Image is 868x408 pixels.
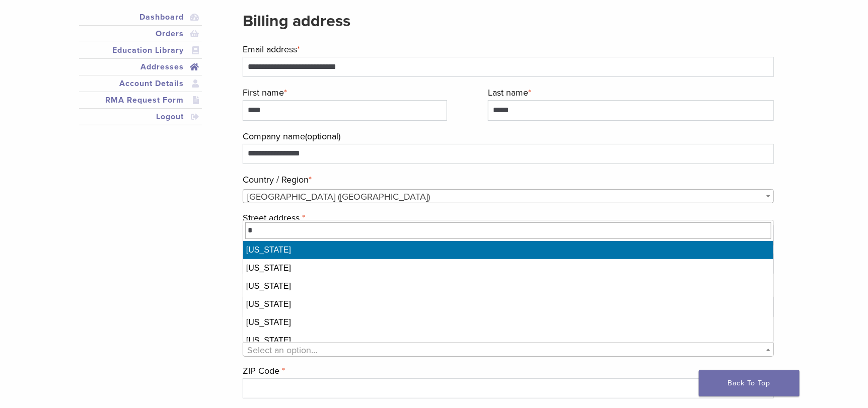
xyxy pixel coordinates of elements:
[305,131,340,142] span: (optional)
[81,77,200,90] a: Account Details
[81,61,200,73] a: Addresses
[243,189,774,203] span: Country / Region
[247,345,317,356] span: Select an option…
[243,313,773,332] li: [US_STATE]
[81,111,200,123] a: Logout
[81,11,200,23] a: Dashboard
[488,85,774,100] label: Last name
[81,28,200,40] a: Orders
[243,259,773,277] li: [US_STATE]
[243,9,774,33] h2: Billing address
[243,172,774,187] label: Country / Region
[243,363,774,378] label: ZIP Code
[243,85,447,100] label: First name
[243,129,774,144] label: Company name
[81,44,200,56] a: Education Library
[243,210,774,225] label: Street address
[243,332,773,350] li: [US_STATE]
[243,190,773,204] span: United States (US)
[79,9,202,137] nav: Account pages
[699,370,800,396] a: Back To Top
[243,241,773,259] li: [US_STATE]
[243,295,773,313] li: [US_STATE]
[81,94,200,106] a: RMA Request Form
[243,42,774,57] label: Email address
[243,277,773,295] li: [US_STATE]
[243,343,774,357] span: State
